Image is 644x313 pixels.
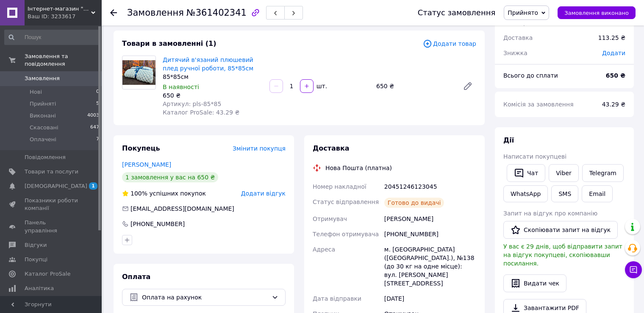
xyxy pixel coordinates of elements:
[25,256,47,263] span: Покупці
[25,241,47,249] span: Відгуки
[313,231,379,238] span: Телефон отримувача
[313,295,361,302] span: Дата відправки
[384,198,444,208] div: Готово до видачі
[503,274,566,292] button: Видати чек
[130,190,147,197] span: 100%
[25,182,87,190] span: [DEMOGRAPHIC_DATA]
[122,60,155,85] img: Дитячий в'язаний плюшевий плед ручної роботи, 85*85см
[89,182,97,190] span: 1
[503,185,548,202] a: WhatsApp
[233,145,286,152] span: Змінити покупця
[503,221,618,239] button: Скопіювати запит на відгук
[503,243,622,267] span: У вас є 29 днів, щоб відправити запит на відгук покупцеві, скопіювавши посилання.
[163,56,253,72] a: Дитячий в'язаний плюшевий плед ручної роботи, 85*85см
[507,164,545,182] button: Чат
[25,270,70,278] span: Каталог ProSale
[602,101,625,108] span: 43.29 ₴
[503,101,574,108] span: Комісія за замовлення
[241,190,286,197] span: Додати відгук
[122,161,171,168] a: [PERSON_NAME]
[30,136,56,143] span: Оплачені
[503,19,527,26] span: 1 товар
[186,8,247,18] span: №361402341
[163,73,263,81] div: 85*85см
[90,124,99,131] span: 647
[30,88,42,96] span: Нові
[25,197,78,212] span: Показники роботи компанії
[25,219,78,234] span: Панель управління
[25,154,66,161] span: Повідомлення
[313,144,350,152] span: Доставка
[503,153,566,160] span: Написати покупцеві
[87,112,99,120] span: 4003
[418,8,496,17] div: Статус замовлення
[122,273,150,281] span: Оплата
[96,136,99,143] span: 7
[314,82,328,90] div: шт.
[122,39,217,48] span: Товари в замовленні (1)
[28,5,91,13] span: Інтернет-магазин "Cherry-Decor"
[606,72,625,79] b: 650 ₴
[558,6,636,19] button: Замовлення виконано
[142,293,268,302] span: Оплата на рахунок
[313,198,379,205] span: Статус відправлення
[503,50,527,56] span: Знижка
[593,28,630,47] div: 113.25 ₴
[25,75,60,82] span: Замовлення
[28,13,102,20] div: Ваш ID: 3233617
[503,210,597,217] span: Запит на відгук про компанію
[625,261,642,278] button: Чат з покупцем
[503,34,533,41] span: Доставка
[508,9,538,16] span: Прийнято
[564,10,629,16] span: Замовлення виконано
[96,88,99,96] span: 0
[130,220,186,228] div: [PHONE_NUMBER]
[25,168,78,176] span: Товари та послуги
[313,246,335,253] span: Адреса
[122,144,160,152] span: Покупець
[459,78,476,95] a: Редагувати
[582,164,624,182] a: Telegram
[30,112,56,120] span: Виконані
[163,109,239,116] span: Каталог ProSale: 43.29 ₴
[122,172,218,182] div: 1 замовлення у вас на 650 ₴
[4,30,100,45] input: Пошук
[30,100,56,108] span: Прийняті
[551,185,578,202] button: SMS
[423,39,476,48] span: Додати товар
[383,242,478,291] div: м. [GEOGRAPHIC_DATA] ([GEOGRAPHIC_DATA].), №138 (до 30 кг на одне місце): вул. [PERSON_NAME][STRE...
[383,291,478,306] div: [DATE]
[313,183,366,190] span: Номер накладної
[323,164,394,172] div: Нова Пошта (платна)
[96,100,99,108] span: 5
[163,84,199,90] span: В наявності
[383,211,478,226] div: [PERSON_NAME]
[373,80,456,92] div: 650 ₴
[313,215,347,222] span: Отримувач
[25,285,54,292] span: Аналітика
[602,50,625,56] span: Додати
[130,205,234,212] span: [EMAIL_ADDRESS][DOMAIN_NAME]
[503,72,558,79] span: Всього до сплати
[25,53,102,68] span: Замовлення та повідомлення
[127,8,184,18] span: Замовлення
[163,91,263,100] div: 650 ₴
[383,226,478,242] div: [PHONE_NUMBER]
[30,124,58,131] span: Скасовані
[549,164,578,182] a: Viber
[163,101,221,107] span: Артикул: pls-85*85
[122,189,206,198] div: успішних покупок
[383,179,478,194] div: 20451246123045
[503,136,514,144] span: Дії
[110,8,117,17] div: Повернутися назад
[582,185,613,202] button: Email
